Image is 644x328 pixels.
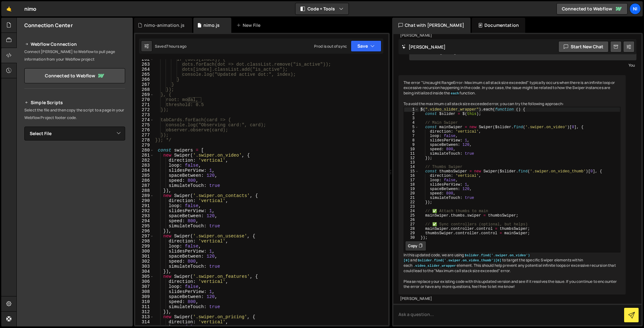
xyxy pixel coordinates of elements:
div: 28 [404,227,419,231]
a: ni [629,3,641,15]
div: 9 [404,143,419,147]
div: 298 [135,239,154,244]
div: 277 [135,133,154,138]
div: 17 [404,178,419,182]
div: 301 [135,254,154,259]
div: 285 [135,173,154,178]
div: 293 [135,213,154,218]
div: 278 [135,138,154,143]
h2: [PERSON_NAME] [402,44,446,50]
div: 309 [135,294,154,299]
div: 302 [135,259,154,264]
div: 27 [404,222,419,227]
div: 295 [135,224,154,229]
div: [PERSON_NAME] [400,33,624,38]
div: 11 [404,152,419,156]
div: 20 [404,191,419,196]
div: 25 [404,213,419,218]
div: 13 [404,160,419,165]
div: 311 [135,304,154,309]
div: 276 [135,128,154,133]
div: 18 [404,182,419,187]
div: 26 [404,218,419,222]
div: 15 [404,169,419,174]
div: 305 [135,274,154,279]
div: 288 [135,188,154,193]
button: Copy [405,241,426,251]
div: 303 [135,264,154,269]
h2: Connection Center [24,22,73,29]
iframe: YouTube video player [24,212,126,269]
div: 306 [135,279,154,284]
a: Connected to Webflow [556,3,628,15]
div: Prod is out of sync [314,44,347,49]
button: Start new chat [558,41,609,52]
div: nimo-animation.js [144,22,185,28]
p: Select the file and then copy the script to a page in your Webflow Project footer code. [24,106,125,122]
div: 29 [404,231,419,236]
div: New File [236,22,263,28]
div: 300 [135,249,154,254]
div: 289 [135,193,154,198]
div: 268 [135,87,154,92]
div: 265 [135,72,154,77]
div: You [411,62,635,69]
div: 1 [404,107,419,112]
div: 3 [404,116,419,121]
a: Connected to Webflow [24,68,125,83]
iframe: YouTube video player [24,151,126,208]
div: 270 [135,97,154,102]
div: 6 [404,129,419,134]
div: The error "Uncaught RangeError: Maximum call stack size exceeded" typically occurs when there is ... [398,75,626,295]
div: 7 [404,134,419,138]
div: 19 [404,187,419,191]
h2: Simple Scripts [24,99,125,106]
div: 310 [135,299,154,304]
div: [PERSON_NAME] [400,296,624,301]
div: 273 [135,112,154,117]
div: Saved [155,44,187,49]
div: 16 [404,174,419,178]
div: 263 [135,62,154,67]
div: 308 [135,289,154,294]
div: 290 [135,198,154,203]
div: 269 [135,92,154,97]
div: 280 [135,148,154,153]
div: 23 [404,205,419,209]
div: 307 [135,284,154,289]
div: 14 [404,165,419,169]
div: 304 [135,269,154,274]
div: 294 [135,218,154,224]
div: 7 hours ago [166,44,187,49]
h2: Webflow Connection [24,40,125,48]
div: 266 [135,77,154,82]
div: 297 [135,234,154,239]
div: 274 [135,117,154,122]
div: Documentation [472,18,525,33]
button: Save [351,40,381,52]
div: 299 [135,244,154,249]
div: 267 [135,82,154,87]
div: 275 [135,122,154,128]
div: 314 [135,319,154,325]
div: 291 [135,203,154,208]
div: 281 [135,153,154,158]
a: 🤙 [1,1,17,16]
div: 30 [404,236,419,240]
div: 262 [135,57,154,62]
p: Connect [PERSON_NAME] to Webflow to pull page information from your Webflow project [24,48,125,63]
div: 8 [404,138,419,143]
div: 279 [135,143,154,148]
div: 22 [404,200,419,205]
div: 283 [135,163,154,168]
div: Chat with [PERSON_NAME] [392,18,471,33]
code: each [450,91,459,96]
div: nimo [24,5,37,13]
code: $slider.find('.swiper.on_video')[0] [404,253,530,263]
div: 296 [135,229,154,234]
div: 282 [135,158,154,163]
code: $slider.find('.swiper.on_video_thumb')[0] [417,258,502,263]
div: 4 [404,121,419,125]
div: 312 [135,309,154,314]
